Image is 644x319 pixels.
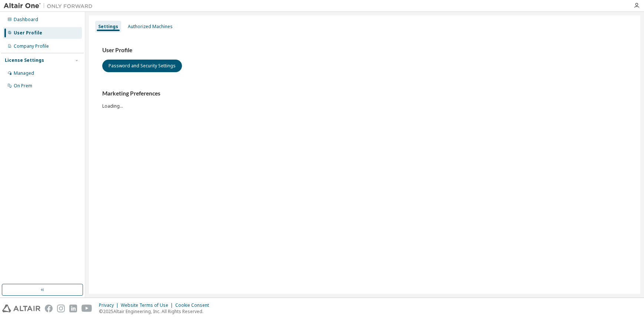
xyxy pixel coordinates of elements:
[102,60,182,72] button: Password and Security Settings
[128,24,173,30] div: Authorized Machines
[102,90,627,97] h3: Marketing Preferences
[102,47,627,54] h3: User Profile
[14,83,32,89] div: On Prem
[14,30,42,36] div: User Profile
[2,305,40,312] img: altair_logo.svg
[82,305,92,312] img: youtube.svg
[14,70,34,76] div: Managed
[45,305,53,312] img: facebook.svg
[69,305,77,312] img: linkedin.svg
[99,302,121,308] div: Privacy
[121,302,175,308] div: Website Terms of Use
[99,308,213,315] p: © 2025 Altair Engineering, Inc. All Rights Reserved.
[57,305,65,312] img: instagram.svg
[5,57,44,63] div: License Settings
[14,43,49,49] div: Company Profile
[175,302,213,308] div: Cookie Consent
[98,24,118,30] div: Settings
[4,2,96,10] img: Altair One
[102,90,627,109] div: Loading...
[14,17,38,23] div: Dashboard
